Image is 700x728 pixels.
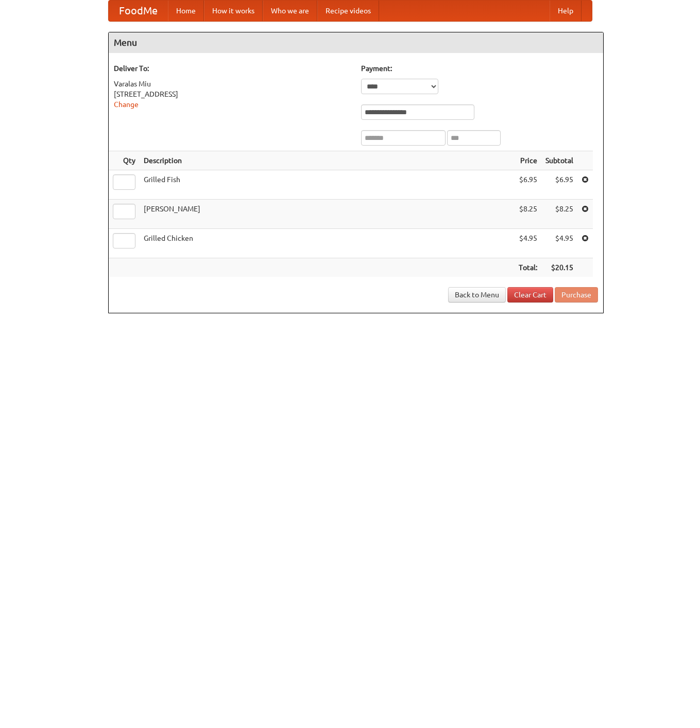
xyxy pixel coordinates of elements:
td: $8.25 [515,200,541,229]
h4: Menu [109,32,603,53]
a: FoodMe [109,1,168,21]
a: Help [550,1,582,21]
td: $6.95 [515,170,541,200]
h5: Payment: [361,63,598,74]
td: [PERSON_NAME] [140,200,515,229]
a: Recipe videos [317,1,379,21]
a: Clear Cart [507,287,553,303]
th: Price [515,151,541,170]
td: Grilled Chicken [140,229,515,258]
a: Change [114,100,139,109]
th: Description [140,151,515,170]
div: Varalas Miu [114,79,351,89]
a: Back to Menu [448,287,506,303]
th: Subtotal [541,151,577,170]
a: Home [168,1,204,21]
button: Purchase [555,287,598,303]
th: $20.15 [541,258,577,277]
div: [STREET_ADDRESS] [114,89,351,99]
a: Who we are [263,1,317,21]
h5: Deliver To: [114,63,351,74]
td: Grilled Fish [140,170,515,200]
a: How it works [204,1,263,21]
th: Qty [109,151,140,170]
td: $4.95 [515,229,541,258]
td: $4.95 [541,229,577,258]
td: $8.25 [541,200,577,229]
td: $6.95 [541,170,577,200]
th: Total: [515,258,541,277]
